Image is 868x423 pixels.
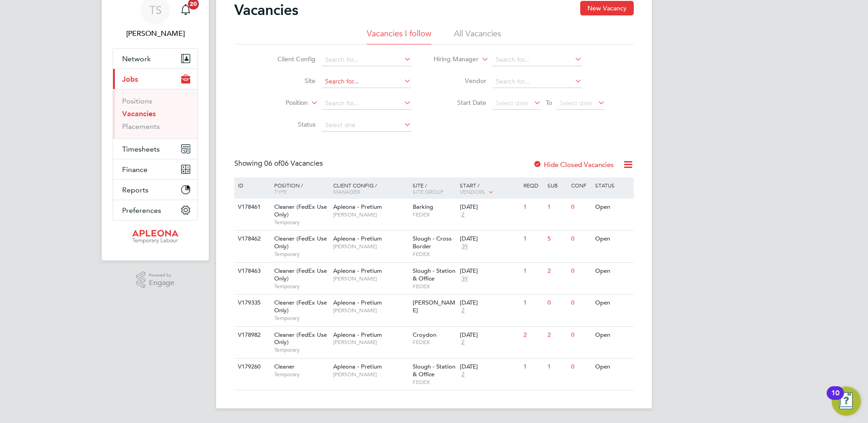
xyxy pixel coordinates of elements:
span: Select date [496,99,528,107]
input: Search for... [322,75,411,88]
span: FEDEX [413,339,456,346]
label: Hide Closed Vacancies [533,160,614,169]
span: Apleona - Pretium [333,267,382,275]
span: FEDEX [413,379,456,386]
div: ID [236,177,267,193]
span: Vendors [460,188,485,195]
button: Open Resource Center, 10 new notifications [832,387,861,416]
span: Type [274,188,287,195]
button: Timesheets [113,139,197,159]
div: V179260 [236,359,267,375]
label: Status [263,120,316,128]
span: [PERSON_NAME] [333,211,408,218]
button: Jobs [113,69,197,89]
span: Apleona - Pretium [333,299,382,306]
div: V178982 [236,327,267,344]
span: FEDEX [413,211,456,218]
span: [PERSON_NAME] [333,339,408,346]
h2: Vacancies [234,1,298,19]
span: Barking [413,203,433,211]
input: Search for... [322,54,411,66]
div: Open [593,199,632,216]
span: Cleaner (FedEx Use Only) [274,235,327,250]
span: 39 [460,243,469,251]
div: 1 [521,231,545,247]
span: Cleaner (FedEx Use Only) [274,203,327,218]
span: Temporary [274,283,329,290]
span: [PERSON_NAME] [333,243,408,250]
div: Open [593,359,632,375]
div: Conf [569,177,592,193]
div: Open [593,231,632,247]
span: Timesheets [122,145,160,153]
input: Select one [322,119,411,132]
span: Manager [333,188,360,195]
span: [PERSON_NAME] [413,299,455,314]
div: Open [593,327,632,344]
span: Apleona - Pretium [333,203,382,211]
span: Reports [122,186,148,194]
span: Cleaner (FedEx Use Only) [274,267,327,282]
span: FEDEX [413,283,456,290]
div: 1 [521,295,545,311]
div: Site / [410,177,458,199]
div: [DATE] [460,331,519,339]
span: 39 [460,275,469,283]
span: Cleaner [274,363,295,370]
span: Apleona - Pretium [333,331,382,339]
span: 2 [460,339,466,346]
a: Go to home page [113,230,198,244]
div: 2 [521,327,545,344]
span: 06 of [264,159,281,168]
label: Position [256,98,308,108]
span: Preferences [122,206,161,215]
div: V179335 [236,295,267,311]
button: New Vacancy [580,1,634,15]
span: TS [149,4,162,16]
input: Search for... [322,97,411,110]
button: Reports [113,180,197,200]
span: Network [122,54,151,63]
div: 0 [569,263,592,280]
button: Network [113,49,197,69]
div: Client Config / [331,177,410,199]
span: Cleaner (FedEx Use Only) [274,331,327,346]
div: 0 [569,231,592,247]
span: Temporary [274,251,329,258]
div: Reqd [521,177,545,193]
div: V178461 [236,199,267,216]
div: 1 [545,359,569,375]
span: [PERSON_NAME] [333,371,408,378]
span: FEDEX [413,251,456,258]
span: 2 [460,307,466,315]
div: [DATE] [460,235,519,243]
div: Sub [545,177,569,193]
div: 0 [545,295,569,311]
div: Position / [267,177,331,199]
div: Start / [458,177,521,200]
div: Jobs [113,89,197,138]
span: Tracy Sellick [113,28,198,39]
label: Site [263,77,316,85]
span: To [543,97,555,108]
div: 1 [521,359,545,375]
div: 10 [831,393,839,405]
div: 0 [569,359,592,375]
span: Jobs [122,75,138,84]
a: Positions [122,97,152,105]
label: Start Date [434,98,486,107]
span: 2 [460,371,466,379]
label: Vendor [434,77,486,85]
span: [PERSON_NAME] [333,275,408,282]
label: Client Config [263,55,316,63]
div: Open [593,263,632,280]
span: Powered by [149,271,174,279]
span: 06 Vacancies [264,159,323,168]
div: 1 [521,199,545,216]
span: Temporary [274,219,329,226]
span: Slough - Station & Office [413,267,455,282]
li: Vacancies I follow [367,28,431,44]
button: Finance [113,159,197,179]
span: Select date [560,99,592,107]
div: [DATE] [460,267,519,275]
